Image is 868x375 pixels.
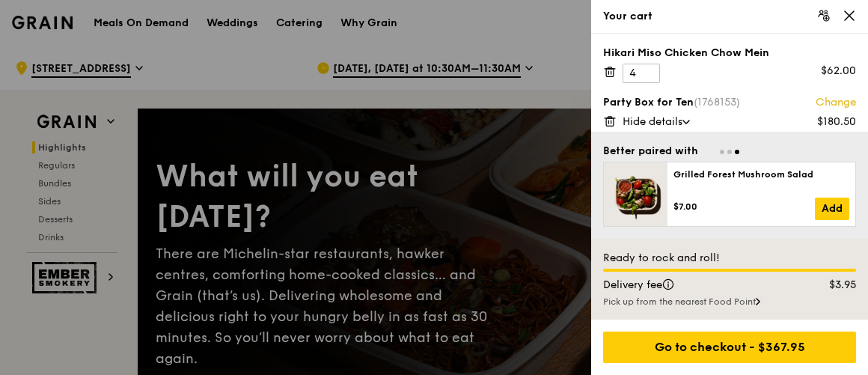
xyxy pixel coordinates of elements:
[735,150,739,154] span: Go to slide 3
[727,150,732,154] span: Go to slide 2
[673,201,815,213] div: $7.00
[720,150,724,154] span: Go to slide 1
[603,46,856,61] div: Hikari Miso Chicken Chow Mein
[815,198,849,220] a: Add
[594,278,798,293] div: Delivery fee
[603,9,856,24] div: Your cart
[603,95,856,110] div: Party Box for Ten
[603,144,698,159] div: Better paired with
[694,96,740,109] span: (1768153)
[603,251,856,266] div: Ready to rock and roll!
[817,115,856,129] div: $180.50
[816,95,856,110] a: Change
[673,168,849,180] div: Grilled Forest Mushroom Salad
[623,115,682,128] span: Hide details
[603,296,856,308] div: Pick up from the nearest Food Point
[798,278,866,293] div: $3.95
[603,332,856,363] div: Go to checkout - $367.95
[821,64,856,79] div: $62.00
